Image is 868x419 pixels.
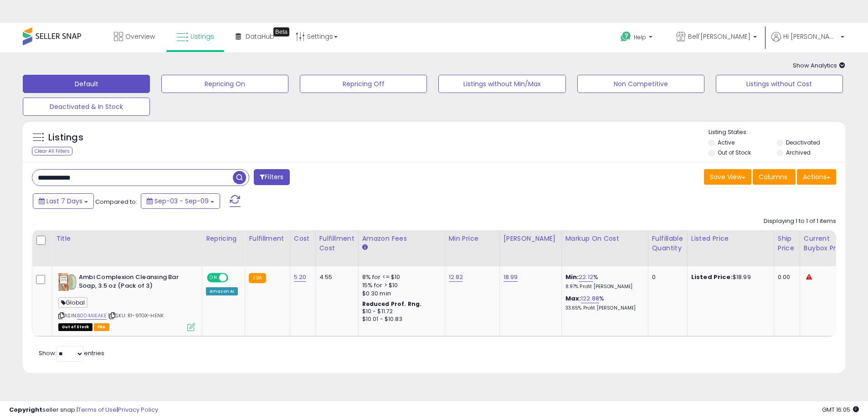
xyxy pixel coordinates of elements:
[438,75,565,93] button: Listings without Min/Max
[613,24,662,52] a: Help
[652,273,680,281] div: 0
[362,316,438,323] div: $10.01 - $10.83
[227,274,241,282] span: OFF
[786,139,820,146] label: Deactivated
[118,405,158,414] a: Privacy Policy
[753,169,796,185] button: Columns
[503,234,558,243] div: [PERSON_NAME]
[786,149,811,156] label: Archived
[206,287,238,295] div: Amazon AI
[9,406,158,414] div: seller snap | |
[319,234,354,253] div: Fulfillment Cost
[229,23,281,50] a: DataHub
[58,273,77,291] img: 51jegTI+r9L._SL40_.jpg
[783,32,838,41] span: Hi [PERSON_NAME]
[79,273,190,292] b: Ambi Complexion Cleansing Bar Soap, 3.5 oz (Pack of 3)
[704,169,751,185] button: Save View
[58,273,195,330] div: ASIN:
[691,273,767,281] div: $18.99
[161,75,288,93] button: Repricing On
[565,273,579,281] b: Min:
[561,230,648,266] th: The percentage added to the cost of goods (COGS) that forms the calculator for Min & Max prices.
[95,197,137,206] span: Compared to:
[778,234,796,253] div: Ship Price
[58,297,87,308] span: Global
[273,27,289,36] div: Tooltip anchor
[793,61,845,70] span: Show Analytics
[58,323,92,331] span: All listings that are currently out of stock and unavailable for purchase on Amazon
[319,273,351,281] div: 4.55
[108,312,164,319] span: | SKU: R1-9TGX-HENK
[9,405,42,414] strong: Copyright
[362,308,438,316] div: $10 - $11.72
[289,23,344,50] a: Settings
[449,273,463,282] a: 12.82
[294,234,312,243] div: Cost
[56,234,198,243] div: Title
[48,131,83,144] h5: Listings
[581,294,599,303] a: 122.88
[797,169,836,185] button: Actions
[565,294,581,303] b: Max:
[565,295,641,311] div: %
[46,197,82,206] span: Last 7 Days
[778,273,793,281] div: 0.00
[503,273,518,282] a: 18.99
[362,300,422,308] b: Reduced Prof. Rng.
[107,23,162,50] a: Overview
[565,234,644,243] div: Markup on Cost
[300,75,427,93] button: Repricing Off
[771,32,844,52] a: Hi [PERSON_NAME]
[718,139,734,146] label: Active
[249,234,286,243] div: Fulfillment
[652,234,683,253] div: Fulfillable Quantity
[620,31,632,42] i: Get Help
[294,273,307,282] a: 5.20
[206,234,241,243] div: Repricing
[77,312,107,320] a: B004AIEAKE
[94,323,109,331] span: FBA
[39,349,104,357] span: Show: entries
[362,281,438,290] div: 15% for > $10
[141,193,220,209] button: Sep-03 - Sep-09
[565,273,641,290] div: %
[691,234,770,243] div: Listed Price
[804,234,851,253] div: Current Buybox Price
[23,98,150,116] button: Deactivated & In Stock
[634,33,646,41] span: Help
[449,234,496,243] div: Min Price
[362,290,438,298] div: $0.30 min
[565,284,641,290] p: 8.97% Profit [PERSON_NAME]
[246,32,274,41] span: DataHub
[822,405,859,414] span: 2025-09-17 16:05 GMT
[78,405,117,414] a: Terms of Use
[691,273,733,281] b: Listed Price:
[764,217,836,226] div: Displaying 1 to 1 of 1 items
[669,23,764,52] a: Bell'[PERSON_NAME]
[23,75,150,93] button: Default
[249,273,266,283] small: FBA
[169,23,221,50] a: Listings
[362,243,368,252] small: Amazon Fees.
[32,147,72,155] div: Clear All Filters
[190,32,214,41] span: Listings
[33,193,94,209] button: Last 7 Days
[579,273,593,282] a: 22.12
[154,197,209,206] span: Sep-03 - Sep-09
[688,32,750,41] span: Bell'[PERSON_NAME]
[716,75,843,93] button: Listings without Cost
[362,234,441,243] div: Amazon Fees
[565,305,641,311] p: 33.65% Profit [PERSON_NAME]
[362,273,438,281] div: 8% for <= $10
[709,128,845,137] p: Listing States:
[208,274,219,282] span: ON
[577,75,704,93] button: Non Competitive
[759,172,787,181] span: Columns
[125,32,155,41] span: Overview
[254,169,289,185] button: Filters
[718,149,751,156] label: Out of Stock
